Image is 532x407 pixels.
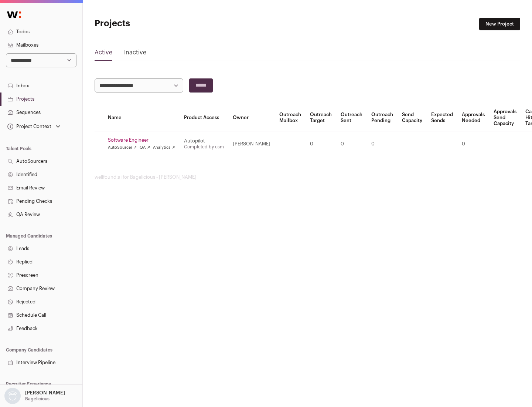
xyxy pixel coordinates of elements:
[25,396,50,402] p: Bagelicious
[95,174,520,180] footer: wellfound:ai for Bagelicious - [PERSON_NAME]
[153,145,175,151] a: Analytics ↗
[108,145,137,151] a: AutoSourcer ↗
[228,104,275,131] th: Owner
[336,104,367,131] th: Outreach Sent
[180,104,228,131] th: Product Access
[124,48,146,60] a: Inactive
[427,104,457,131] th: Expected Sends
[367,104,398,131] th: Outreach Pending
[184,145,224,149] a: Completed by csm
[457,131,489,157] td: 0
[479,18,520,30] a: New Project
[95,48,112,60] a: Active
[306,104,336,131] th: Outreach Target
[336,131,367,157] td: 0
[103,104,180,131] th: Name
[4,388,21,404] img: nopic.png
[184,138,224,144] div: Autopilot
[367,131,398,157] td: 0
[3,7,25,22] img: Wellfound
[95,18,236,30] h1: Projects
[6,124,51,129] div: Project Context
[108,137,175,143] a: Software Engineer
[457,104,489,131] th: Approvals Needed
[25,390,65,396] p: [PERSON_NAME]
[140,145,150,151] a: QA ↗
[275,104,306,131] th: Outreach Mailbox
[398,104,427,131] th: Send Capacity
[306,131,336,157] td: 0
[489,104,521,131] th: Approvals Send Capacity
[3,388,66,404] button: Open dropdown
[228,131,275,157] td: [PERSON_NAME]
[6,121,62,132] button: Open dropdown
